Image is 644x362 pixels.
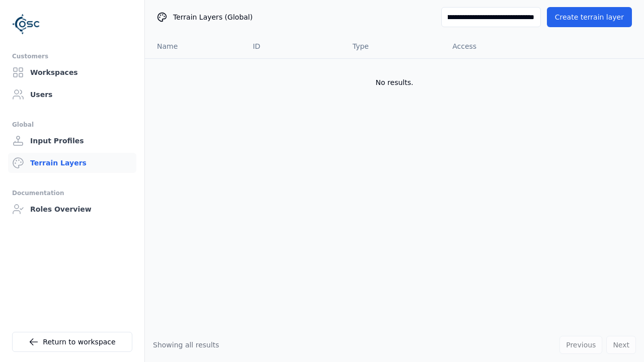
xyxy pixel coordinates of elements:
th: Type [345,34,444,58]
a: Roles Overview [8,199,136,219]
th: Access [444,34,544,58]
a: Return to workspace [12,332,132,352]
a: Users [8,84,136,105]
th: Name [145,34,245,58]
td: No results. [145,58,644,107]
div: Documentation [12,187,132,199]
th: ID [245,34,344,58]
a: Workspaces [8,62,136,82]
div: Customers [12,50,132,62]
button: Create terrain layer [547,7,632,27]
img: Logo [12,10,40,38]
span: Showing all results [153,341,219,349]
a: Input Profiles [8,131,136,151]
div: Global [12,119,132,131]
a: Terrain Layers [8,153,136,173]
span: Terrain Layers (Global) [173,12,253,22]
